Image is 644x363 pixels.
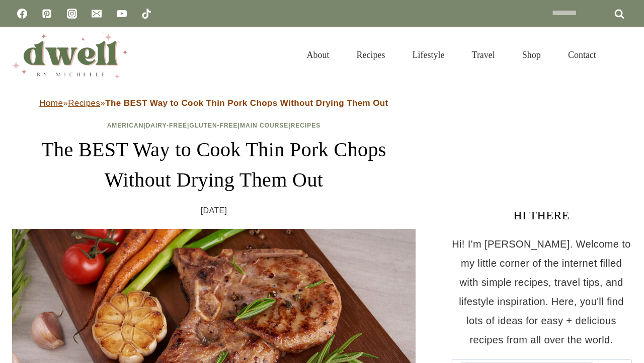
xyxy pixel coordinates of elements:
[12,4,32,24] a: Facebook
[136,4,156,24] a: TikTok
[458,37,509,73] a: Travel
[39,98,388,108] span: » »
[240,122,288,129] a: Main Course
[451,234,632,349] p: Hi! I'm [PERSON_NAME]. Welcome to my little corner of the internet filled with simple recipes, tr...
[189,122,237,129] a: Gluten-Free
[146,122,187,129] a: Dairy-Free
[509,37,554,73] a: Shop
[107,122,321,129] span: | | | |
[451,206,632,224] h3: HI THERE
[87,4,107,24] a: Email
[12,32,128,78] img: DWELL by michelle
[39,98,63,108] a: Home
[293,37,610,73] nav: Primary Navigation
[112,4,132,24] a: YouTube
[62,4,82,24] a: Instagram
[201,203,227,218] time: [DATE]
[615,46,632,64] button: View Search Form
[37,4,57,24] a: Pinterest
[343,37,399,73] a: Recipes
[293,37,343,73] a: About
[107,122,144,129] a: American
[105,98,388,108] strong: The BEST Way to Cook Thin Pork Chops Without Drying Them Out
[68,98,100,108] a: Recipes
[399,37,458,73] a: Lifestyle
[554,37,610,73] a: Contact
[12,135,416,195] h1: The BEST Way to Cook Thin Pork Chops Without Drying Them Out
[291,122,321,129] a: Recipes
